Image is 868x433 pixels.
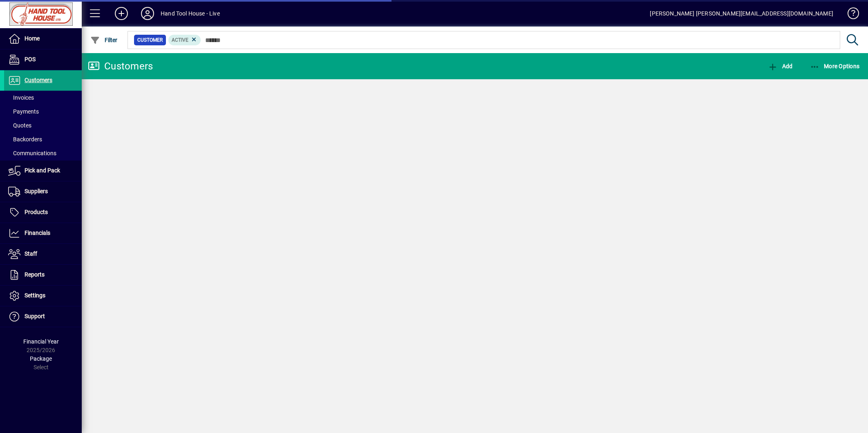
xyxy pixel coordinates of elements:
[25,292,45,299] span: Settings
[25,56,36,62] span: POS
[8,122,31,129] span: Quotes
[4,146,82,160] a: Communications
[768,63,792,69] span: Add
[25,77,52,83] span: Customers
[88,33,120,47] button: Filter
[25,313,45,319] span: Support
[8,136,42,143] span: Backorders
[4,161,82,181] a: Pick and Pack
[30,355,52,362] span: Package
[8,150,56,156] span: Communications
[808,59,862,74] button: More Options
[172,37,188,43] span: Active
[4,132,82,146] a: Backorders
[4,286,82,306] a: Settings
[25,271,45,278] span: Reports
[8,94,34,101] span: Invoices
[23,338,59,345] span: Financial Year
[88,60,153,73] div: Customers
[90,37,118,43] span: Filter
[4,91,82,105] a: Invoices
[4,202,82,223] a: Products
[4,265,82,285] a: Reports
[137,36,163,44] span: Customer
[4,29,82,49] a: Home
[161,7,220,20] div: Hand Tool House - Live
[4,181,82,202] a: Suppliers
[4,244,82,264] a: Staff
[4,118,82,132] a: Quotes
[25,35,40,42] span: Home
[4,105,82,118] a: Payments
[4,306,82,327] a: Support
[766,59,794,74] button: Add
[25,230,50,236] span: Financials
[25,167,60,174] span: Pick and Pack
[4,223,82,243] a: Financials
[841,2,858,28] a: Knowledge Base
[4,49,82,70] a: POS
[108,6,134,21] button: Add
[134,6,161,21] button: Profile
[810,63,860,69] span: More Options
[168,35,201,45] mat-chip: Activation Status: Active
[25,209,48,215] span: Products
[8,108,39,115] span: Payments
[25,250,37,257] span: Staff
[650,7,833,20] div: [PERSON_NAME] [PERSON_NAME][EMAIL_ADDRESS][DOMAIN_NAME]
[25,188,48,194] span: Suppliers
